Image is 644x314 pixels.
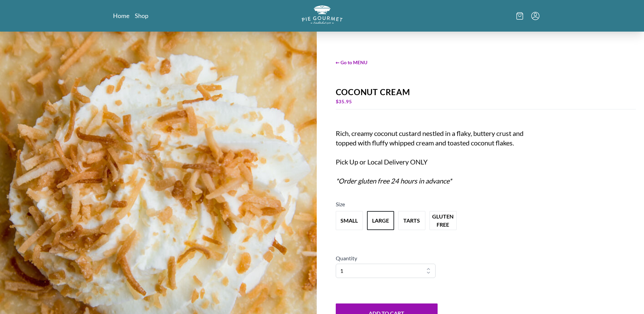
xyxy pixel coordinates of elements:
a: Home [113,12,129,20]
button: Menu [531,12,539,20]
button: Variant Swatch [336,211,363,230]
div: Rich, creamy coconut custard nestled in a flaky, buttery crust and topped with fluffy whipped cre... [336,128,531,186]
img: logo [302,5,343,24]
div: Coconut Cream [336,87,636,97]
a: Shop [135,12,148,20]
a: Logo [302,5,343,26]
em: *Order gluten free 24 hours in advance* [336,177,452,185]
button: Variant Swatch [398,211,425,230]
button: Variant Swatch [367,211,394,230]
button: Variant Swatch [429,211,457,230]
select: Quantity [336,264,436,278]
span: ← Go to MENU [336,59,636,66]
span: Quantity [336,255,357,261]
div: $ 35.95 [336,97,636,106]
span: Size [336,201,345,207]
